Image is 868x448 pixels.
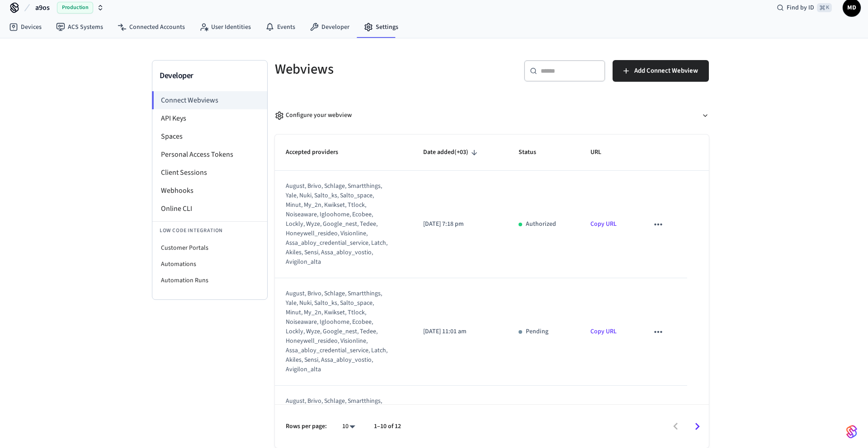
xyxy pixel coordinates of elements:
li: Automation Runs [152,272,267,289]
span: Find by ID [787,3,814,12]
p: Rows per page: [286,422,327,431]
button: Add Connect Webview [613,60,709,82]
a: Connected Accounts [110,19,192,35]
h5: Webviews [275,60,486,79]
span: Accepted providers [286,145,350,159]
span: URL [590,145,613,159]
p: [DATE] 7:18 pm [423,219,497,229]
li: Personal Access Tokens [152,145,267,163]
div: august, brivo, schlage, smartthings, yale, nuki, salto_ks, salto_space, minut, my_2n, kwikset, tt... [286,289,390,374]
a: Developer [302,19,357,35]
a: Copy URL [590,219,617,229]
li: Connect Webviews [152,91,267,109]
a: Events [258,19,302,35]
p: 1–10 of 12 [374,422,401,431]
li: Automations [152,256,267,272]
span: Status [519,145,548,159]
button: Go to next page [687,416,708,437]
a: Copy URL [590,327,617,336]
li: Low Code Integration [152,221,267,240]
span: Add Connect Webview [634,65,698,77]
div: 10 [338,420,359,433]
span: Date added(+03) [423,145,480,159]
h3: Developer [160,70,260,82]
span: a9os [35,2,50,13]
li: Spaces [152,127,267,145]
a: Devices [2,19,49,35]
img: SeamLogoGradient.69752ec5.svg [846,425,857,439]
a: ACS Systems [49,19,110,35]
a: Settings [357,19,406,35]
span: ⌘ K [817,3,832,12]
span: Production [57,2,93,14]
p: [DATE] 11:01 am [423,327,497,336]
div: august, brivo, schlage, smartthings, yale, nuki, salto_ks, salto_space, minut, my_2n, kwikset, tt... [286,182,390,267]
button: Configure your webview [275,103,709,127]
p: Authorized [526,219,556,229]
li: Webhooks [152,182,267,200]
li: Online CLI [152,200,267,218]
div: Configure your webview [275,111,352,120]
p: Pending [526,327,548,336]
li: API Keys [152,109,267,127]
a: User Identities [192,19,258,35]
li: Customer Portals [152,240,267,256]
li: Client Sessions [152,163,267,182]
